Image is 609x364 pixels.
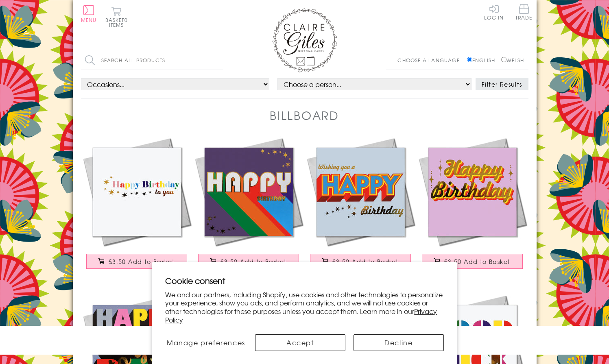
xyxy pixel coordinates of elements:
h2: Cookie consent [165,275,444,286]
a: Log In [484,4,504,20]
a: Birthday Card, Happy Birthday, Pink background and stars, with gold foil £3.50 Add to Basket [417,136,528,277]
a: Birthday Card, Wishing you a Happy Birthday, Block letters, with gold foil £3.50 Add to Basket [305,136,417,277]
button: £3.50 Add to Basket [198,254,299,269]
label: English [467,57,499,64]
input: Welsh [501,57,506,62]
span: Manage preferences [167,338,245,347]
a: Privacy Policy [165,306,437,325]
button: Menu [81,5,97,22]
p: Choose a language: [397,57,465,64]
span: £3.50 Add to Basket [109,257,175,266]
button: Decline [354,334,444,351]
a: Birthday Card, Happy Birthday, Rainbow colours, with gold foil £3.50 Add to Basket [193,136,305,277]
span: Menu [81,16,97,24]
button: £3.50 Add to Basket [86,254,187,269]
span: 0 items [109,16,128,28]
input: English [467,57,472,62]
input: Search [215,51,223,70]
img: Birthday Card, Happy Birthday to You, Rainbow colours, with gold foil [81,136,193,248]
button: £3.50 Add to Basket [422,254,523,269]
h1: Billboard [270,107,339,124]
img: Birthday Card, Happy Birthday, Pink background and stars, with gold foil [417,136,528,248]
button: Accept [255,334,345,351]
button: Manage preferences [165,334,247,351]
p: We and our partners, including Shopify, use cookies and other technologies to personalize your ex... [165,290,444,324]
img: Claire Giles Greetings Cards [272,8,337,72]
input: Search all products [81,51,223,70]
button: Basket0 items [105,7,128,27]
a: Birthday Card, Happy Birthday to You, Rainbow colours, with gold foil £3.50 Add to Basket [81,136,193,277]
button: £3.50 Add to Basket [310,254,411,269]
img: Birthday Card, Wishing you a Happy Birthday, Block letters, with gold foil [305,136,417,248]
span: £3.50 Add to Basket [220,257,287,266]
a: Trade [515,4,533,22]
img: Birthday Card, Happy Birthday, Rainbow colours, with gold foil [193,136,305,248]
span: £3.50 Add to Basket [332,257,399,266]
span: £3.50 Add to Basket [444,257,511,266]
button: Filter Results [476,78,528,90]
span: Trade [515,4,533,20]
label: Welsh [501,57,524,64]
